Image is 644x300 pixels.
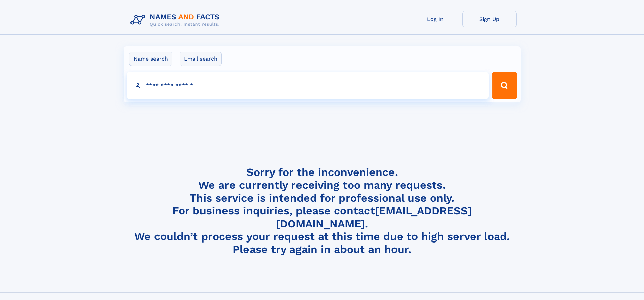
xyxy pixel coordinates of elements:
[276,204,472,230] a: [EMAIL_ADDRESS][DOMAIN_NAME]
[128,166,517,256] h4: Sorry for the inconvenience. We are currently receiving too many requests. This service is intend...
[127,72,489,99] input: search input
[128,11,225,29] img: Logo Names and Facts
[408,11,462,27] a: Log In
[180,52,222,66] label: Email search
[462,11,517,27] a: Sign Up
[492,72,517,99] button: Search Button
[129,52,172,66] label: Name search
